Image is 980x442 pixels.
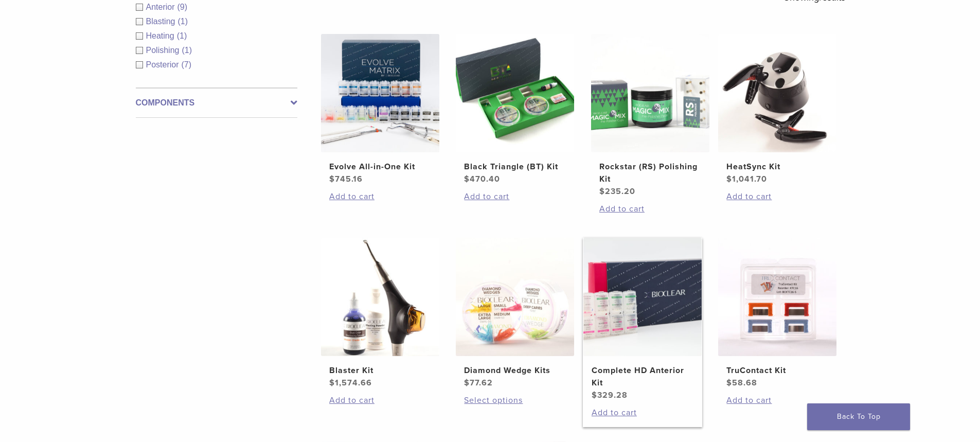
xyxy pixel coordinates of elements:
h2: HeatSync Kit [726,161,828,173]
a: Black Triangle (BT) KitBlack Triangle (BT) Kit $470.40 [455,34,575,185]
span: (1) [177,17,188,26]
span: $ [592,390,597,400]
img: HeatSync Kit [718,34,836,152]
span: Blasting [146,17,178,26]
h2: Complete HD Anterior Kit [592,364,693,389]
h2: TruContact Kit [726,364,828,377]
span: (9) [177,3,188,11]
a: Blaster KitBlaster Kit $1,574.66 [320,238,440,389]
bdi: 329.28 [592,390,628,400]
span: Posterior [146,60,182,69]
a: Add to cart: “Rockstar (RS) Polishing Kit” [599,203,701,215]
span: $ [464,174,470,184]
span: $ [726,174,732,184]
a: Evolve All-in-One KitEvolve All-in-One Kit $745.16 [320,34,440,185]
a: Back To Top [807,403,910,430]
a: Diamond Wedge KitsDiamond Wedge Kits $77.62 [455,238,575,389]
span: Heating [146,31,177,40]
a: Add to cart: “TruContact Kit” [726,394,828,406]
span: Anterior [146,3,177,11]
h2: Blaster Kit [329,364,431,377]
h2: Rockstar (RS) Polishing Kit [599,161,701,185]
a: TruContact KitTruContact Kit $58.68 [718,238,838,389]
span: (1) [177,31,187,40]
bdi: 1,041.70 [726,174,767,184]
a: Add to cart: “Evolve All-in-One Kit” [329,190,431,203]
span: $ [329,174,335,184]
h2: Diamond Wedge Kits [464,364,566,377]
a: Add to cart: “Black Triangle (BT) Kit” [464,190,566,203]
h2: Evolve All-in-One Kit [329,161,431,173]
a: HeatSync KitHeatSync Kit $1,041.70 [718,34,838,185]
img: Diamond Wedge Kits [456,238,574,356]
a: Add to cart: “Complete HD Anterior Kit” [592,406,693,419]
bdi: 470.40 [464,174,500,184]
a: Select options for “Diamond Wedge Kits” [464,394,566,406]
img: Rockstar (RS) Polishing Kit [591,34,709,152]
img: Complete HD Anterior Kit [583,238,702,356]
span: (1) [182,46,192,55]
a: Add to cart: “HeatSync Kit” [726,190,828,203]
img: Evolve All-in-One Kit [321,34,439,152]
a: Complete HD Anterior KitComplete HD Anterior Kit $329.28 [583,238,703,401]
span: $ [329,378,335,388]
img: TruContact Kit [718,238,836,356]
img: Black Triangle (BT) Kit [456,34,574,152]
span: (7) [182,60,192,69]
span: $ [599,186,605,197]
span: $ [726,378,732,388]
bdi: 235.20 [599,186,635,197]
span: $ [464,378,470,388]
span: Polishing [146,46,182,55]
bdi: 58.68 [726,378,757,388]
a: Rockstar (RS) Polishing KitRockstar (RS) Polishing Kit $235.20 [591,34,710,198]
label: Components [136,97,297,109]
img: Blaster Kit [321,238,439,356]
h2: Black Triangle (BT) Kit [464,161,566,173]
bdi: 745.16 [329,174,363,184]
bdi: 77.62 [464,378,493,388]
bdi: 1,574.66 [329,378,372,388]
a: Add to cart: “Blaster Kit” [329,394,431,406]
